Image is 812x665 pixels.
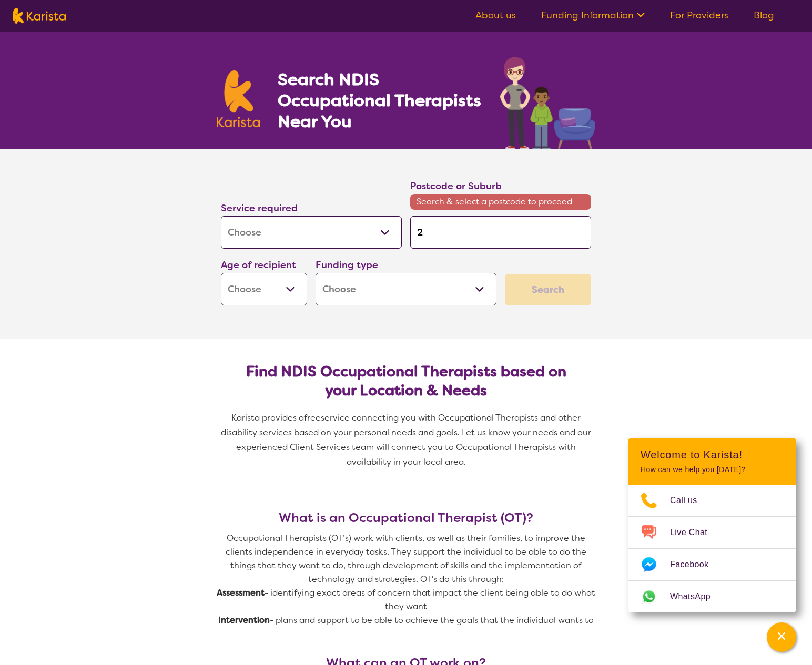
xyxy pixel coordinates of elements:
h2: Welcome to Karista! [641,448,784,461]
img: Karista logo [13,8,66,24]
p: Occupational Therapists (OT’s) work with clients, as well as their families, to improve the clien... [217,531,595,586]
div: Channel Menu [628,438,796,612]
a: For Providers [670,9,728,22]
img: Karista logo [217,70,260,127]
h2: Find NDIS Occupational Therapists based on your Location & Needs [229,362,583,400]
span: Karista provides a [231,412,304,423]
label: Postcode or Suburb [410,180,502,192]
h1: Search NDIS Occupational Therapists Near You [278,69,482,132]
p: - identifying exact areas of concern that impact the client being able to do what they want [217,586,595,613]
ul: Choose channel [628,485,796,612]
button: Channel Menu [767,622,796,652]
span: Live Chat [670,525,720,540]
label: Funding type [316,259,378,271]
p: - plans and support to be able to achieve the goals that the individual wants to [217,613,595,627]
span: WhatsApp [670,589,723,605]
a: Funding Information [541,9,645,22]
span: free [304,412,321,423]
strong: Assessment [217,587,265,598]
span: Call us [670,493,710,508]
h3: What is an Occupational Therapist (OT)? [217,510,595,525]
strong: Intervention [218,615,270,626]
a: Web link opens in a new tab. [628,581,796,612]
input: Type [410,216,591,249]
a: Blog [754,9,774,22]
label: Service required [221,202,298,214]
span: Search & select a postcode to proceed [410,194,591,210]
label: Age of recipient [221,259,296,271]
img: occupational-therapy [500,57,595,149]
span: service connecting you with Occupational Therapists and other disability services based on your p... [221,412,593,467]
a: About us [475,9,516,22]
span: Facebook [670,557,721,572]
p: How can we help you [DATE]? [641,465,784,474]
